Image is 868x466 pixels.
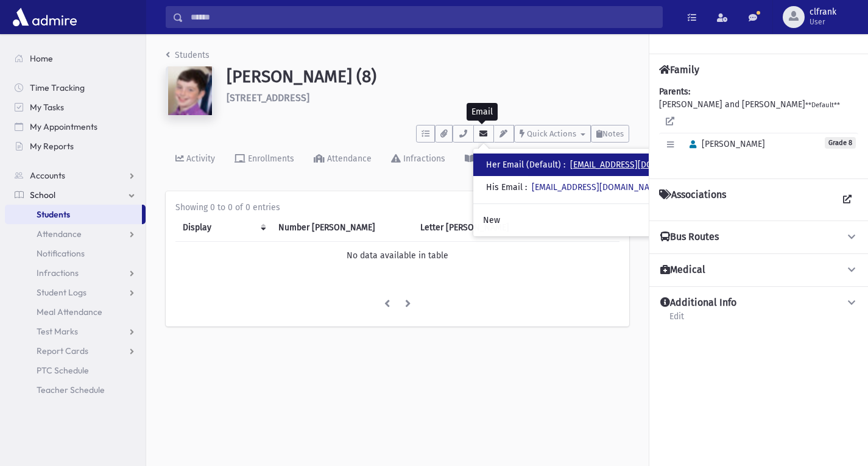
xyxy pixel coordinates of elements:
h4: Bus Routes [660,231,719,244]
button: Medical [659,264,858,277]
span: Attendance [37,228,82,239]
div: Showing 0 to 0 of 0 entries [175,201,619,214]
td: No data available in table [175,242,619,270]
a: Marks [528,143,580,177]
button: Quick Actions [514,125,591,143]
span: Test Marks [37,326,78,337]
span: My Tasks [30,102,64,113]
span: PTC Schedule [37,365,89,376]
a: My Appointments [5,117,146,136]
div: His Email [486,181,663,194]
a: Report Cards [5,341,146,361]
span: School [30,189,55,200]
a: PTC Schedule [5,361,146,380]
a: My Tasks [5,97,146,117]
a: Attendance [304,143,381,177]
a: Students [166,50,210,60]
a: School [5,185,146,205]
a: Enrollments [225,143,304,177]
img: AdmirePro [10,5,80,29]
span: Notifications [37,248,85,259]
span: Infractions [37,267,79,278]
a: [EMAIL_ADDRESS][DOMAIN_NAME] [532,182,663,192]
button: Notes [591,125,629,143]
h4: Medical [660,264,705,277]
input: Search [183,6,662,28]
span: User [810,17,836,27]
nav: breadcrumb [166,49,210,66]
a: Test Marks [455,143,528,177]
div: Attendance [325,154,372,164]
span: Teacher Schedule [37,384,105,395]
div: Her Email (Default) [486,158,702,171]
span: Quick Actions [527,129,576,138]
a: Test Marks [5,322,146,341]
a: Attendance [5,224,146,244]
span: Report Cards [37,345,88,356]
span: : [563,160,565,170]
a: [EMAIL_ADDRESS][DOMAIN_NAME] [570,160,702,170]
span: Meal Attendance [37,306,102,317]
button: Additional Info [659,297,858,309]
b: Parents: [659,86,690,97]
a: Students [5,205,142,224]
span: Grade 8 [825,137,856,149]
span: Students [37,209,70,220]
span: Notes [602,129,624,138]
div: Email [467,103,498,121]
span: Student Logs [37,287,86,298]
a: View all Associations [836,189,858,211]
div: Infractions [401,154,445,164]
h6: [STREET_ADDRESS] [227,92,629,104]
span: [PERSON_NAME] [684,139,765,149]
div: Activity [184,154,215,164]
th: Display [175,214,271,242]
span: My Reports [30,141,74,152]
a: New [473,209,711,231]
a: Edit [669,309,685,331]
a: My Reports [5,136,146,156]
a: Infractions [5,263,146,283]
h4: Additional Info [660,297,736,309]
h1: [PERSON_NAME] (8) [227,66,629,87]
span: Home [30,53,53,64]
th: Number Mark [271,214,413,242]
span: My Appointments [30,121,97,132]
span: clfrank [810,7,836,17]
div: Enrollments [245,154,294,164]
a: Time Tracking [5,78,146,97]
a: Student Logs [5,283,146,302]
a: Activity [166,143,225,177]
a: Accounts [5,166,146,185]
span: Accounts [30,170,65,181]
span: : [525,182,527,192]
a: Home [5,49,146,68]
a: Infractions [381,143,455,177]
span: Time Tracking [30,82,85,93]
a: Teacher Schedule [5,380,146,400]
h4: Associations [659,189,726,211]
div: [PERSON_NAME] and [PERSON_NAME] [659,85,858,169]
h4: Family [659,64,699,76]
button: Bus Routes [659,231,858,244]
a: Notifications [5,244,146,263]
a: Meal Attendance [5,302,146,322]
th: Letter Mark [413,214,545,242]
